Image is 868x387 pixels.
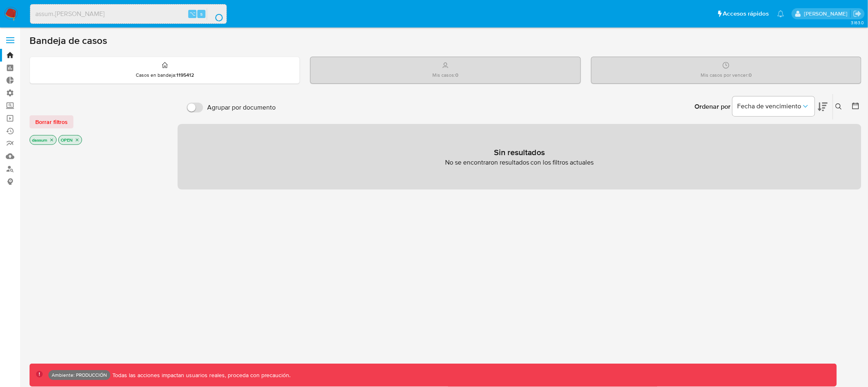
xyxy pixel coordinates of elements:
a: Notificaciones [777,10,784,17]
p: diego.assum@mercadolibre.com [804,10,850,18]
button: search-icon [207,8,224,20]
input: Buscar usuario o caso... [30,9,226,19]
p: Ambiente: PRODUCCIÓN [52,373,107,377]
p: Todas las acciones impactan usuarios reales, proceda con precaución. [110,371,291,379]
span: s [200,10,203,18]
a: Salir [853,9,862,18]
span: Accesos rápidos [723,9,769,18]
span: ⌥ [190,10,196,18]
